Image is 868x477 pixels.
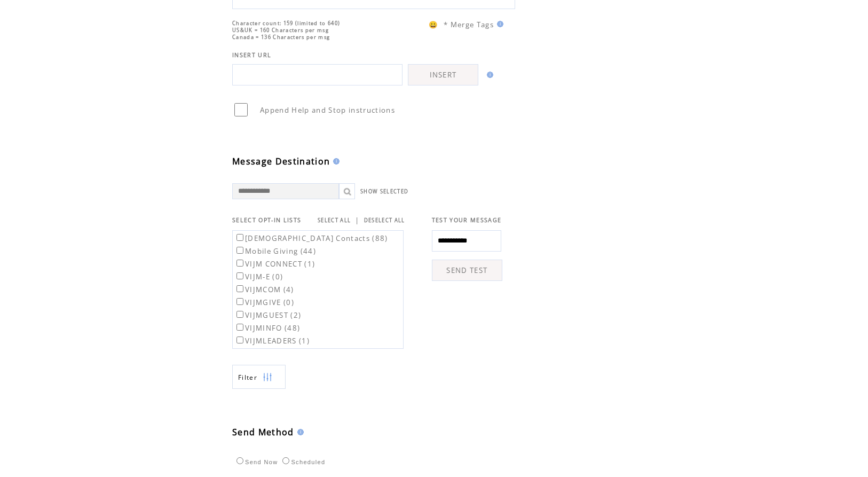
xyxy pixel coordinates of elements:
label: Mobile Giving (44) [234,246,316,256]
a: DESELECT ALL [364,217,405,224]
a: Filter [232,365,286,389]
input: VIJM-E (0) [236,272,243,279]
span: | [355,215,359,225]
input: VIJMGIVE (0) [236,298,243,305]
a: SHOW SELECTED [360,188,408,195]
label: VIJMCOM (4) [234,285,294,294]
img: filters.png [263,365,272,389]
span: TEST YOUR MESSAGE [432,216,502,224]
input: VIJMCOM (4) [236,285,243,292]
label: VIJMGUEST (2) [234,310,301,320]
span: INSERT URL [232,51,271,59]
span: Send Method [232,426,294,438]
input: VIJM CONNECT (1) [236,260,243,267]
span: Show filters [238,373,257,382]
label: VIJM-E (0) [234,272,283,281]
label: Scheduled [280,459,325,465]
input: VIJMINFO (48) [236,324,243,331]
a: SELECT ALL [318,217,351,224]
span: Character count: 159 (limited to 640) [232,20,340,27]
span: SELECT OPT-IN LISTS [232,216,301,224]
label: VIJMGIVE (0) [234,298,294,307]
span: * Merge Tags [444,20,494,29]
span: Message Destination [232,155,330,167]
a: INSERT [408,64,478,85]
input: Mobile Giving (44) [236,247,243,254]
span: Append Help and Stop instructions [260,105,395,115]
a: SEND TEST [432,260,502,281]
label: VIJMLEADERS (1) [234,336,310,346]
label: Send Now [234,459,278,465]
img: help.gif [484,72,493,78]
span: Canada = 136 Characters per msg [232,34,330,41]
input: [DEMOGRAPHIC_DATA] Contacts (88) [236,234,243,241]
img: help.gif [494,21,503,27]
label: [DEMOGRAPHIC_DATA] Contacts (88) [234,233,388,243]
span: US&UK = 160 Characters per msg [232,27,329,34]
label: VIJMINFO (48) [234,323,300,333]
input: VIJMGUEST (2) [236,311,243,318]
input: Scheduled [282,457,289,464]
img: help.gif [330,158,340,165]
input: VIJMLEADERS (1) [236,337,243,343]
input: Send Now [236,457,243,464]
span: 😀 [429,20,438,29]
img: help.gif [294,429,304,435]
label: VIJM CONNECT (1) [234,259,315,269]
